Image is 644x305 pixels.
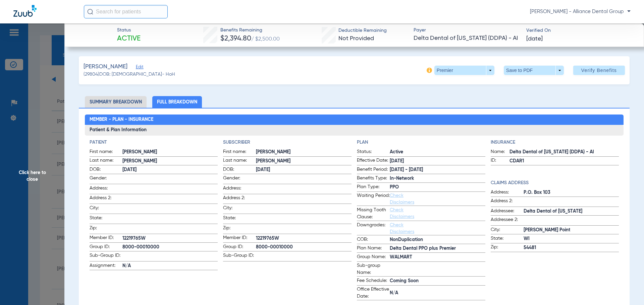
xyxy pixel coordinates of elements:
[524,208,619,215] span: Delta Dental of [US_STATE]
[357,207,390,221] span: Missing Tooth Clause:
[509,158,619,165] span: CDAR1
[256,244,352,251] span: 8000-00010000
[491,157,509,165] span: ID:
[90,234,122,242] span: Member ID:
[390,245,485,252] span: Delta Dental PPO plus Premier
[223,252,256,261] span: Sub-Group ID:
[390,236,485,243] span: NonDuplication
[90,252,122,261] span: Sub-Group ID:
[223,215,256,224] span: State:
[390,149,485,156] span: Active
[90,205,122,214] span: City:
[414,27,521,34] span: Payer
[90,225,122,234] span: Zip:
[390,175,485,182] span: In-Network
[491,244,524,252] span: Zip:
[357,157,390,165] span: Effective Date:
[223,205,256,214] span: City:
[122,158,218,165] span: [PERSON_NAME]
[223,148,256,156] span: First name:
[491,189,524,197] span: Address:
[90,215,122,224] span: State:
[357,148,390,156] span: Status:
[84,63,127,71] span: [PERSON_NAME]
[573,66,625,75] button: Verify Benefits
[414,34,521,43] span: Delta Dental of [US_STATE] (DDPA) - AI
[117,27,141,34] span: Status
[220,35,251,42] span: $2,394.80
[90,148,122,156] span: First name:
[136,65,142,71] span: Edit
[122,262,218,270] span: N/A
[491,208,524,216] span: Addressee:
[90,139,218,146] h4: Patient
[90,262,122,270] span: Assignment:
[491,148,509,156] span: Name:
[117,34,141,44] span: Active
[357,262,390,276] span: Sub-group Name:
[338,27,387,34] span: Deductible Remaining
[223,234,256,242] span: Member ID:
[122,244,218,251] span: 8000-00010000
[256,166,352,173] span: [DATE]
[251,36,280,42] span: / $2,500.00
[223,243,256,251] span: Group ID:
[90,185,122,194] span: Address:
[357,192,390,206] span: Waiting Period:
[256,235,352,242] span: 12219765W
[434,66,494,75] button: Premier
[357,166,390,174] span: Benefit Period:
[256,149,352,156] span: [PERSON_NAME]
[84,71,175,78] span: (29804) DOB: [DEMOGRAPHIC_DATA] - HoH
[85,96,147,108] li: Summary Breakdown
[223,157,256,165] span: Last name:
[87,9,93,15] img: Search Icon
[90,157,122,165] span: Last name:
[357,139,485,146] h4: Plan
[85,115,624,125] h2: Member - Plan - Insurance
[122,166,218,173] span: [DATE]
[90,175,122,184] span: Gender:
[223,175,256,184] span: Gender:
[357,236,390,244] span: COB:
[427,68,432,73] img: info-icon
[530,8,631,15] span: [PERSON_NAME] - Alliance Dental Group
[338,35,374,42] span: Not Provided
[13,5,37,17] img: Zuub Logo
[524,235,619,242] span: WI
[357,253,390,261] span: Group Name:
[357,277,390,285] span: Fee Schedule:
[390,208,414,219] a: Check Disclaimers
[390,166,485,173] span: [DATE] - [DATE]
[223,166,256,174] span: DOB:
[581,68,617,73] span: Verify Benefits
[491,179,619,186] h4: Claims Address
[504,66,564,75] button: Save to PDF
[357,175,390,183] span: Benefits Type:
[357,286,390,300] span: Office Effective Date:
[390,223,414,234] a: Check Disclaimers
[390,290,485,297] span: N/A
[390,184,485,191] span: PPO
[491,226,524,234] span: City:
[223,139,352,146] h4: Subscriber
[256,158,352,165] span: [PERSON_NAME]
[90,166,122,174] span: DOB:
[152,96,202,108] li: Full Breakdown
[390,158,485,165] span: [DATE]
[90,243,122,251] span: Group ID:
[491,216,524,225] span: Addressee 2:
[390,278,485,285] span: Coming Soon
[122,235,218,242] span: 12219765W
[390,193,414,205] a: Check Disclaimers
[491,235,524,243] span: State:
[223,225,256,234] span: Zip:
[85,125,624,136] h3: Patient & Plan Information
[491,139,619,146] h4: Insurance
[390,254,485,261] span: WALMART
[526,35,543,43] span: [DATE]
